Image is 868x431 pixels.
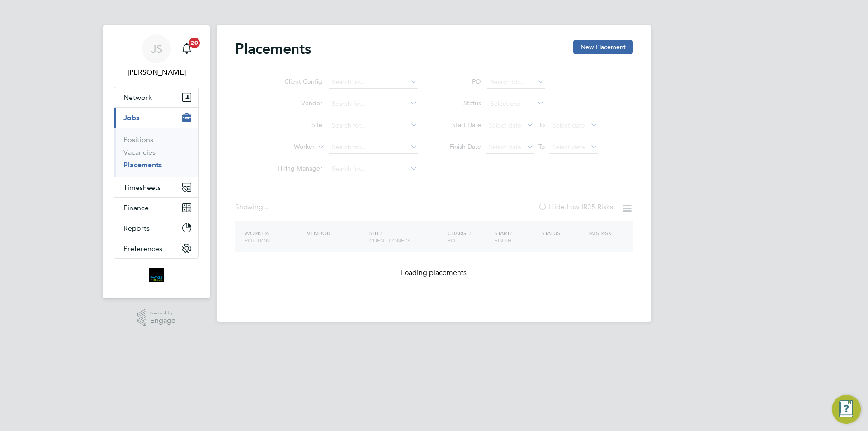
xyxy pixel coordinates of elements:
div: Showing [235,203,270,212]
a: JS[PERSON_NAME] [114,34,199,78]
button: Engage Resource Center [832,395,861,424]
span: Preferences [123,244,162,253]
span: Powered by [150,309,175,317]
a: Go to home page [114,268,199,282]
h2: Placements [235,40,311,58]
a: Vacancies [123,148,156,156]
button: Preferences [114,238,198,258]
span: 20 [189,38,200,48]
button: New Placement [573,40,633,54]
span: Jobs [123,114,139,122]
button: Finance [114,198,198,218]
span: Network [123,93,152,102]
button: Timesheets [114,177,198,197]
span: ... [263,203,269,212]
span: JS [151,43,162,55]
button: Jobs [114,108,198,128]
div: Jobs [114,128,198,177]
a: 20 [178,34,196,63]
span: Julia Scholes [114,67,199,78]
button: Reports [114,218,198,238]
span: Finance [123,204,149,212]
label: Hide Low IR35 Risks [538,203,613,212]
button: Network [114,87,198,107]
span: Timesheets [123,183,161,192]
span: Reports [123,224,150,232]
a: Positions [123,135,153,144]
img: bromak-logo-retina.png [149,268,164,282]
span: Engage [150,317,175,325]
a: Placements [123,161,162,169]
nav: Main navigation [103,25,210,298]
a: Powered byEngage [137,309,176,327]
